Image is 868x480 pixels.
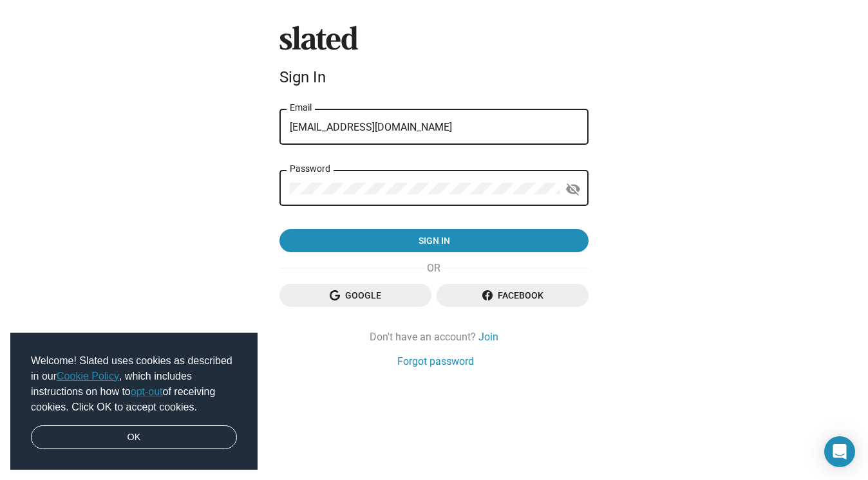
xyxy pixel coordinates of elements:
span: Sign in [290,229,578,252]
div: Sign In [279,68,589,86]
div: Don't have an account? [279,330,589,344]
a: opt-out [131,386,163,397]
button: Sign in [279,229,589,252]
a: Forgot password [397,355,474,368]
sl-branding: Sign In [279,26,589,91]
mat-icon: visibility_off [565,180,581,199]
a: Cookie Policy [57,371,119,382]
a: dismiss cookie message [31,425,237,450]
div: Open Intercom Messenger [824,436,855,467]
button: Facebook [437,284,589,307]
span: Welcome! Slated uses cookies as described in our , which includes instructions on how to of recei... [31,353,237,415]
div: cookieconsent [10,333,258,470]
button: Show password [560,176,586,202]
a: Join [478,330,498,344]
span: Facebook [447,284,578,307]
button: Google [279,284,431,307]
span: Google [290,284,421,307]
